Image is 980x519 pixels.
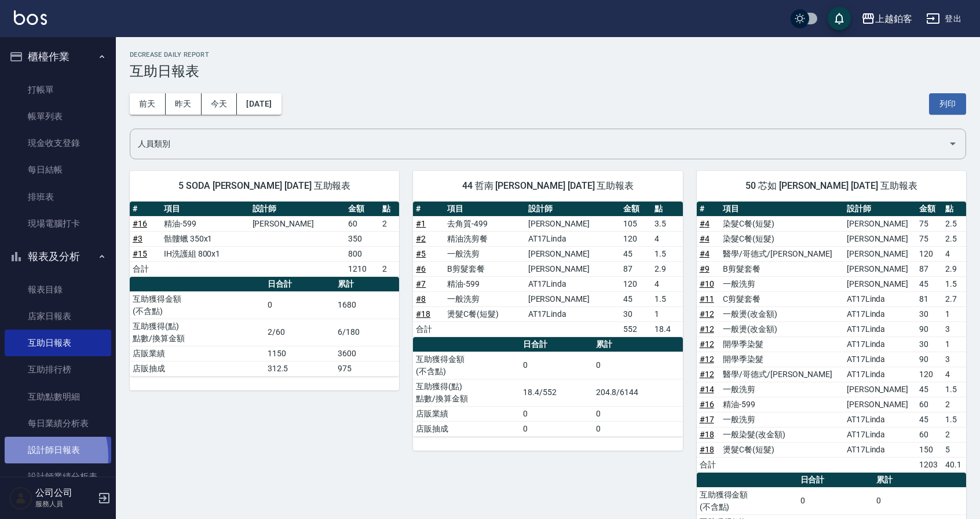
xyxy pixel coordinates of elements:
[700,294,714,304] a: #11
[130,346,265,361] td: 店販業績
[444,231,525,246] td: 精油洗剪餐
[5,103,111,130] a: 帳單列表
[144,180,385,192] span: 5 SODA [PERSON_NAME] [DATE] 互助報表
[942,382,966,397] td: 1.5
[942,337,966,352] td: 1
[942,291,966,306] td: 2.7
[700,354,714,364] a: #12
[620,321,652,337] td: 552
[652,276,683,291] td: 4
[720,216,843,231] td: 染髮C餐(短髮)
[942,246,966,261] td: 4
[875,12,912,26] div: 上越鉑客
[130,319,265,346] td: 互助獲得(點) 點數/換算金額
[916,276,942,291] td: 45
[135,134,944,154] input: 人員名稱
[345,216,379,231] td: 60
[720,352,843,367] td: 開學季染髮
[942,457,966,472] td: 40.1
[700,370,714,379] a: #12
[130,63,966,79] h3: 互助日報表
[942,216,966,231] td: 2.5
[166,93,202,115] button: 昨天
[416,234,426,243] a: #2
[265,277,335,292] th: 日合計
[652,321,683,337] td: 18.4
[916,367,942,382] td: 120
[844,276,916,291] td: [PERSON_NAME]
[620,231,652,246] td: 120
[265,361,335,376] td: 312.5
[844,321,916,337] td: AT17Linda
[5,330,111,356] a: 互助日報表
[520,337,593,352] th: 日合計
[5,42,111,72] button: 櫃檯作業
[844,367,916,382] td: AT17Linda
[720,367,843,382] td: 醫學/哥德式/[PERSON_NAME]
[593,379,683,406] td: 204.8/6144
[942,367,966,382] td: 4
[711,180,952,192] span: 50 芯如 [PERSON_NAME] [DATE] 互助報表
[720,412,843,427] td: 一般洗剪
[416,264,426,273] a: #6
[942,261,966,276] td: 2.9
[942,276,966,291] td: 1.5
[520,406,593,421] td: 0
[525,276,621,291] td: AT17Linda
[620,216,652,231] td: 105
[916,246,942,261] td: 120
[922,8,966,30] button: 登出
[130,202,161,217] th: #
[413,352,520,379] td: 互助獲得金額 (不含點)
[720,202,843,217] th: 項目
[413,337,682,437] table: a dense table
[35,499,94,509] p: 服務人員
[929,93,966,115] button: 列印
[652,306,683,321] td: 1
[444,202,525,217] th: 項目
[161,231,250,246] td: 骷髏蠟 350x1
[5,76,111,103] a: 打帳單
[652,202,683,217] th: 點
[942,412,966,427] td: 1.5
[700,385,714,394] a: #14
[130,93,166,115] button: 前天
[444,306,525,321] td: 燙髮C餐(短髮)
[525,261,621,276] td: [PERSON_NAME]
[35,487,94,499] h5: 公司公司
[335,319,400,346] td: 6/180
[652,291,683,306] td: 1.5
[844,427,916,442] td: AT17Linda
[798,473,874,488] th: 日合計
[5,437,111,463] a: 設計師日報表
[652,216,683,231] td: 3.5
[413,406,520,421] td: 店販業績
[916,306,942,321] td: 30
[265,291,335,319] td: 0
[413,202,444,217] th: #
[944,134,962,153] button: Open
[444,261,525,276] td: B剪髮套餐
[620,261,652,276] td: 87
[942,352,966,367] td: 3
[697,202,721,217] th: #
[593,337,683,352] th: 累計
[620,306,652,321] td: 30
[828,7,851,30] button: save
[652,246,683,261] td: 1.5
[720,427,843,442] td: 一般染髮(改金額)
[916,291,942,306] td: 81
[942,397,966,412] td: 2
[130,361,265,376] td: 店販抽成
[5,276,111,303] a: 報表目錄
[520,421,593,436] td: 0
[525,306,621,321] td: AT17Linda
[720,321,843,337] td: 一般燙(改金額)
[697,202,966,473] table: a dense table
[335,346,400,361] td: 3600
[133,249,147,258] a: #15
[345,202,379,217] th: 金額
[620,276,652,291] td: 120
[916,442,942,457] td: 150
[844,246,916,261] td: [PERSON_NAME]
